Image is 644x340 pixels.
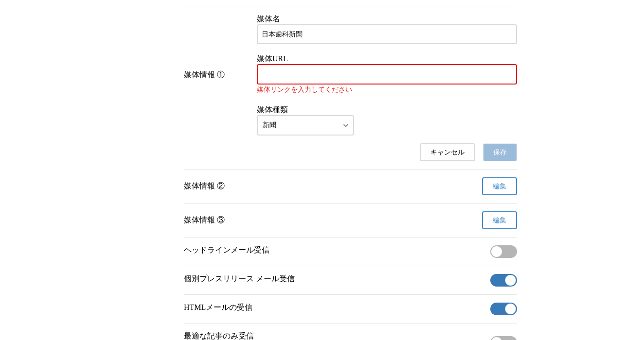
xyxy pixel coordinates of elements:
button: 保存 [483,143,517,161]
span: 保存 [493,148,507,157]
span: 編集 [493,216,506,225]
div: 媒体リンクを入力してください [257,85,517,95]
button: 編集 [482,177,517,195]
input: 媒体URL [262,69,512,80]
p: 個別プレスリリース メール受信 [184,274,486,284]
span: 編集 [493,182,506,191]
input: 媒体名 [262,29,512,40]
p: ヘッドラインメール受信 [184,245,486,255]
button: 編集 [482,211,517,229]
p: 媒体URL [257,54,517,64]
p: HTMLメールの受信 [184,303,486,313]
div: 媒体情報 ③ [184,215,248,225]
p: 媒体種類 [257,105,517,115]
p: 媒体名 [257,14,517,24]
span: キャンセル [430,148,465,157]
div: 媒体情報 ① [184,70,249,80]
div: 媒体情報 ② [184,181,248,191]
button: キャンセル [420,143,475,161]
